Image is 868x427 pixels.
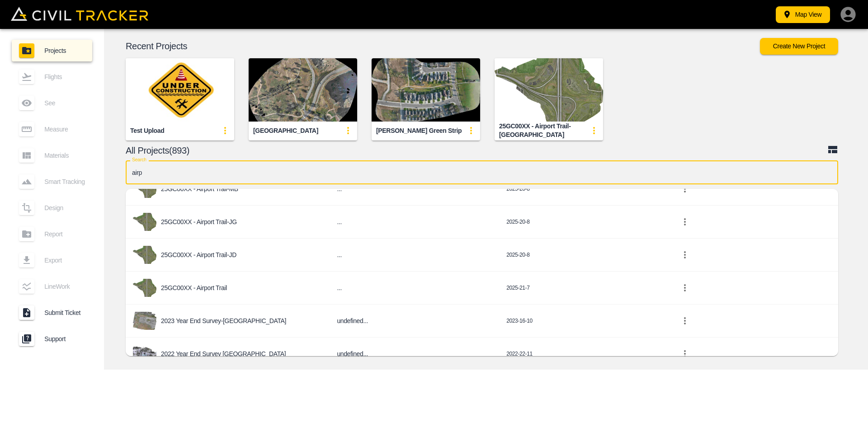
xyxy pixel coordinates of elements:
p: Recent Projects [126,42,760,50]
td: 2025-20-8 [499,173,669,206]
img: 25GC00XX - Airport Trail-NC [495,58,603,122]
img: Civil Tracker [11,7,148,21]
td: 2025-20-8 [499,239,669,272]
img: project-image [133,312,156,330]
h6: ... [337,282,492,294]
img: project-image [133,345,156,363]
img: project-image [133,213,156,231]
p: 25GC00XX - Airport Trail [161,284,227,291]
div: 25GC00XX - Airport Trail-[GEOGRAPHIC_DATA] [499,122,585,139]
p: 2023 Year End Survey-[GEOGRAPHIC_DATA] [161,317,286,324]
img: Indian Battle Park [249,58,357,122]
img: project-image [133,246,156,264]
h6: undefined... [337,348,492,360]
table: project-list-table [126,114,838,371]
td: 2025-21-7 [499,272,669,305]
span: Submit Ticket [44,309,85,316]
td: 2025-20-8 [499,206,669,239]
button: update-card-details [339,122,357,140]
img: project-image [133,180,156,198]
h6: ... [337,216,492,228]
a: Projects [12,40,92,61]
p: 25GC00XX - Airport Trail-JG [161,218,237,225]
a: Support [12,328,92,350]
span: Projects [44,47,85,54]
div: Test Upload [130,127,164,135]
p: 2022 Year End Survey [GEOGRAPHIC_DATA] [161,350,286,357]
td: 2022-22-11 [499,338,669,371]
p: 25GC00XX - Airport Trail-MB [161,185,238,192]
p: All Projects(893) [126,147,827,154]
h6: ... [337,183,492,195]
h6: undefined... [337,315,492,327]
div: [GEOGRAPHIC_DATA] [253,127,318,135]
p: 25GC00XX - Airport Trail-JD [161,251,236,258]
img: Marie Van Harlem Green Strip [372,58,480,122]
img: project-image [133,279,156,297]
a: Submit Ticket [12,302,92,324]
span: Support [44,335,85,343]
button: Map View [776,6,830,23]
button: update-card-details [462,122,480,140]
h6: ... [337,249,492,261]
button: update-card-details [585,122,603,140]
img: Test Upload [126,58,234,122]
div: [PERSON_NAME] Green Strip [376,127,462,135]
button: Create New Project [760,38,838,55]
td: 2023-16-10 [499,305,669,338]
button: update-card-details [216,122,234,140]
